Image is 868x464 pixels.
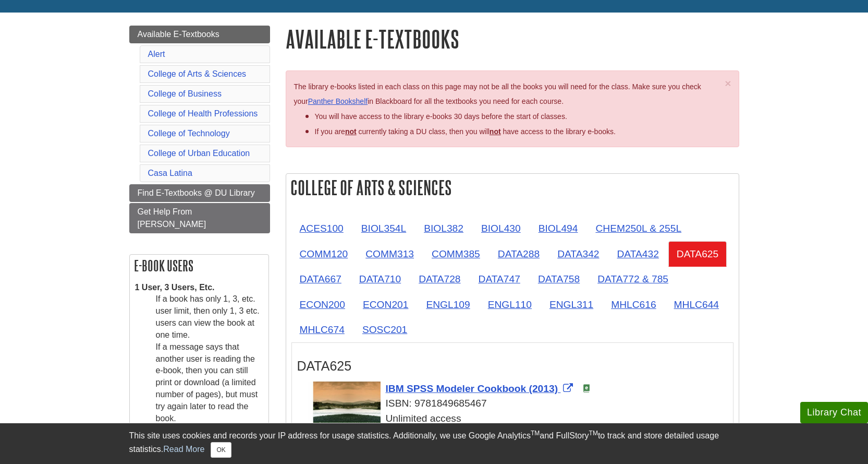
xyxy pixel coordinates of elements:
span: Get Help From [PERSON_NAME] [138,207,206,229]
a: Panther Bookshelf [308,97,368,105]
div: ISBN: 9781849685467 [308,396,728,411]
a: Find E-Textbooks @ DU Library [129,184,270,202]
a: College of Business [148,89,222,98]
a: COMM120 [291,241,357,267]
a: BIOL382 [415,216,472,241]
a: College of Arts & Sciences [148,69,247,78]
dd: If a book has only 1, 3, etc. user limit, then only 1, 3 etc. users can view the book at one time... [156,293,263,424]
a: DATA747 [470,266,529,292]
a: Read More [163,445,204,454]
img: e-Book [582,384,591,392]
h2: E-book Users [130,255,268,277]
dt: 1 User, 3 Users, Etc. [135,282,263,294]
span: If you are currently taking a DU class, then you will have access to the library e-books. [315,127,616,136]
h1: Available E-Textbooks [286,26,739,52]
a: MHLC674 [291,317,353,342]
a: Get Help From [PERSON_NAME] [129,203,270,233]
a: DATA758 [530,266,588,292]
a: SOSC201 [354,317,415,342]
a: DATA625 [668,241,727,267]
a: College of Urban Education [148,149,250,158]
a: MHLC616 [603,292,664,317]
span: × [725,77,731,89]
a: CHEM250L & 255L [587,216,690,241]
a: DATA728 [410,266,469,292]
a: ECON201 [354,292,417,317]
a: DATA342 [549,241,607,267]
img: Cover Art [308,382,381,458]
strong: not [345,127,357,136]
a: ENGL109 [418,292,478,317]
a: College of Technology [148,129,230,138]
u: not [490,127,501,136]
a: ENGL311 [541,292,602,317]
a: DATA710 [351,266,409,292]
a: Alert [148,50,165,58]
a: ECON200 [291,292,353,317]
a: BIOL494 [530,216,586,241]
a: COMM313 [357,241,422,267]
a: Available E-Textbooks [129,26,270,43]
span: You will have access to the library e-books 30 days before the start of classes. [315,112,567,121]
span: Find E-Textbooks @ DU Library [138,188,255,197]
a: ACES100 [291,216,352,241]
h2: College of Arts & Sciences [286,174,739,201]
sup: TM [531,430,540,437]
h3: DATA625 [297,359,728,374]
a: MHLC644 [666,292,727,317]
a: DATA667 [291,266,350,292]
span: IBM SPSS Modeler Cookbook (2013) [386,383,558,394]
span: Available E-Textbooks [138,30,219,39]
a: Link opens in new window [386,383,576,394]
a: COMM385 [423,241,488,267]
a: DATA432 [608,241,667,267]
a: BIOL430 [473,216,529,241]
a: DATA288 [490,241,548,267]
a: Casa Latina [148,169,192,177]
div: This site uses cookies and records your IP address for usage statistics. Additionally, we use Goo... [129,430,739,458]
a: DATA772 & 785 [589,266,677,292]
button: Close [725,78,731,89]
a: College of Health Professions [148,109,258,118]
button: Close [211,442,231,458]
sup: TM [589,430,598,437]
button: Library Chat [800,402,868,423]
a: BIOL354L [353,216,414,241]
span: The library e-books listed in each class on this page may not be all the books you will need for ... [294,82,701,106]
a: ENGL110 [480,292,540,317]
div: Unlimited access [308,411,728,456]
